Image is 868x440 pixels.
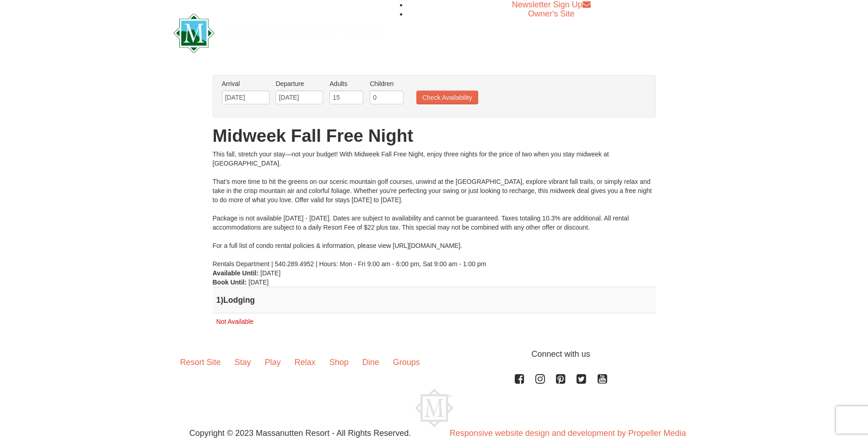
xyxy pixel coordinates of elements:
[323,348,356,376] a: Shop
[288,348,323,376] a: Relax
[213,279,247,286] strong: Book Until:
[222,79,270,88] label: Arrival
[173,348,695,360] p: Connect with us
[228,348,258,376] a: Stay
[213,127,656,145] h1: Midweek Fall Free Night
[221,295,223,305] span: )
[370,79,404,88] label: Children
[356,348,386,376] a: Dine
[260,269,280,277] span: [DATE]
[167,427,434,440] p: Copyright © 2023 Massanutten Resort - All Rights Reserved.
[213,269,259,277] strong: Available Until:
[173,21,383,43] a: Massanutten Resort
[258,348,288,376] a: Play
[173,348,228,376] a: Resort Site
[248,279,269,286] span: [DATE]
[275,79,323,88] label: Departure
[416,91,478,104] button: Check Availability
[528,9,574,18] a: Owner's Site
[216,318,253,325] span: Not Available
[216,295,652,305] h4: 1 Lodging
[386,348,427,376] a: Groups
[213,150,656,268] div: This fall, stretch your stay—not your budget! With Midweek Fall Free Night, enjoy three nights fo...
[173,13,383,53] img: Massanutten Resort Logo
[329,79,363,88] label: Adults
[415,389,453,427] img: Massanutten Resort Logo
